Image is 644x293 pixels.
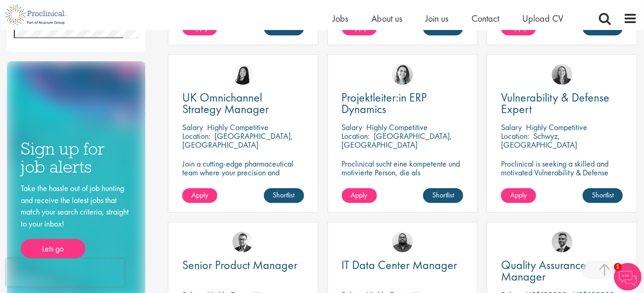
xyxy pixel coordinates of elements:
a: Projektleiter:in ERP Dynamics [342,92,464,115]
span: Apply [510,190,527,200]
span: Salary [182,122,203,132]
a: About us [371,12,402,24]
a: UK Omnichannel Strategy Manager [182,92,304,115]
p: Proclinical sucht eine kompetente und motivierte Person, die als Projektleiter:in ERP Dynamics ei... [342,159,464,194]
a: Vulnerability & Defense Expert [501,92,623,115]
span: UK Omnichannel Strategy Manager [182,90,269,117]
span: Apply [191,190,208,200]
a: Quality Assurance Manager [501,259,623,282]
span: Projektleiter:in ERP Dynamics [342,90,427,117]
a: Senior Product Manager [182,259,304,271]
p: Join a cutting-edge pharmaceutical team where your precision and passion for strategy will help s... [182,159,304,194]
img: Mia Kellerman [552,64,572,85]
a: Shortlist [264,188,304,203]
p: Schwyz, [GEOGRAPHIC_DATA] [501,131,577,150]
span: 1 [614,263,622,271]
span: Quality Assurance Manager [501,257,586,284]
img: Numhom Sudsok [233,64,253,85]
a: Upload CV [522,12,563,24]
a: Apply [501,188,536,203]
span: Vulnerability & Defense Expert [501,90,609,117]
p: Highly Competitive [367,122,428,132]
span: Salary [501,122,522,132]
span: IT Data Center Manager [342,257,458,273]
a: Apply [342,188,377,203]
span: Location: [342,131,370,141]
p: Highly Competitive [207,122,268,132]
a: Shortlist [423,188,463,203]
a: IT Data Center Manager [342,259,464,271]
span: Apply [351,190,368,200]
a: Contact [471,12,499,24]
span: Location: [182,131,210,141]
a: Apply [182,188,217,203]
p: [GEOGRAPHIC_DATA], [GEOGRAPHIC_DATA] [182,131,293,150]
iframe: reCAPTCHA [6,259,125,287]
a: Jobs [333,12,348,24]
img: Chatbot [614,263,642,291]
span: Salary [342,122,363,132]
p: Proclinical is seeking a skilled and motivated Vulnerability & Defense Expert to join a dynamic c... [501,159,623,194]
p: Highly Competitive [526,122,587,132]
p: [GEOGRAPHIC_DATA], [GEOGRAPHIC_DATA] [342,131,453,150]
a: Lets go [21,239,85,258]
div: Take the hassle out of job hunting and receive the latest jobs that match your search criteria, s... [21,182,131,258]
img: Ashley Bennett [392,232,413,252]
img: Alex Bill [552,232,572,252]
img: Niklas Kaminski [233,232,253,252]
span: Location: [501,131,529,141]
a: Shortlist [583,188,623,203]
img: Nur Ergiydiren [392,64,413,85]
a: Join us [425,12,448,24]
span: Senior Product Manager [182,257,298,273]
h3: Sign up for job alerts [21,140,131,175]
